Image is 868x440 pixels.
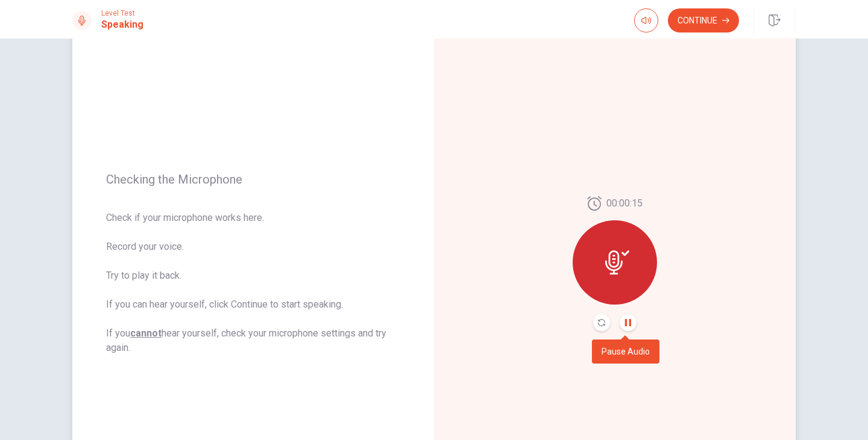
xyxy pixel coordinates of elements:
span: Checking the Microphone [106,172,400,187]
button: Record Again [593,314,610,331]
span: Level Test [101,9,143,17]
span: 00:00:15 [606,196,643,211]
span: Check if your microphone works here. Record your voice. Try to play it back. If you can hear your... [106,211,400,355]
div: Pause Audio [592,339,659,364]
button: Continue [668,8,739,33]
h1: Speaking [101,17,143,32]
button: Pause Audio [620,314,637,331]
u: cannot [130,327,162,339]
